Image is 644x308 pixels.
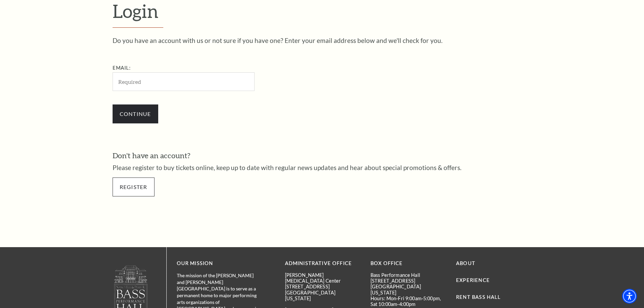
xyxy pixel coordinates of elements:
[113,164,532,171] p: Please register to buy tickets online, keep up to date with regular news updates and hear about s...
[371,295,446,307] p: Hours: Mon-Fri 9:00am-5:00pm, Sat 10:00am-4:00pm
[113,104,158,123] input: Submit button
[371,284,446,295] p: [GEOGRAPHIC_DATA][US_STATE]
[285,259,360,268] p: Administrative Office
[371,259,446,268] p: BOX OFFICE
[622,289,637,304] div: Accessibility Menu
[113,72,255,91] input: Required
[371,272,446,278] p: Bass Performance Hall
[113,65,131,71] label: Email:
[113,37,532,44] p: Do you have an account with us or not sure if you have one? Enter your email address below and we...
[113,150,532,161] h3: Don't have an account?
[285,284,360,289] p: [STREET_ADDRESS]
[456,260,475,266] a: About
[113,177,154,196] a: Register
[456,277,490,283] a: Experience
[285,290,360,302] p: [GEOGRAPHIC_DATA][US_STATE]
[177,259,261,268] p: OUR MISSION
[456,294,501,300] a: Rent Bass Hall
[371,278,446,284] p: [STREET_ADDRESS]
[285,272,360,284] p: [PERSON_NAME][MEDICAL_DATA] Center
